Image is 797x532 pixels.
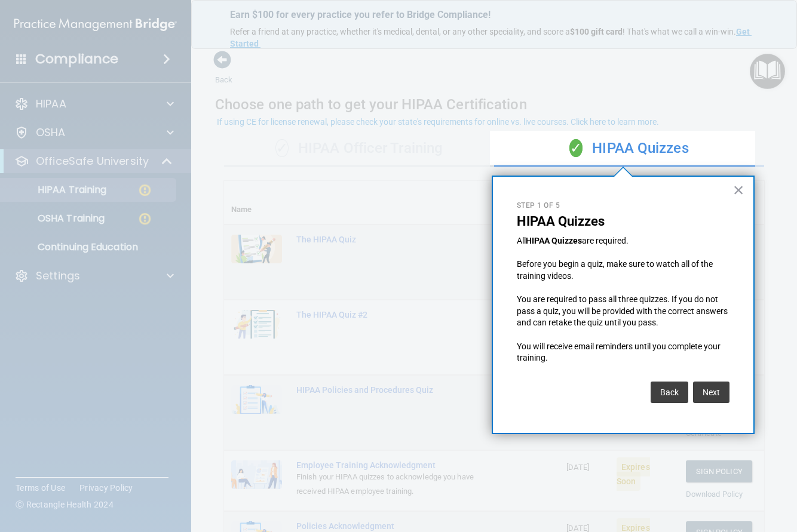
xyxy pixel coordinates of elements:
[693,382,729,403] button: Next
[517,201,729,211] p: Step 1 of 5
[517,236,526,245] span: All
[494,131,764,167] div: HIPAA Quizzes
[651,382,688,403] button: Back
[517,294,729,329] p: You are required to pass all three quizzes. If you do not pass a quiz, you will be provided with ...
[517,214,729,229] p: HIPAA Quizzes
[733,180,744,199] button: Close
[569,139,583,157] span: ✓
[526,236,582,245] strong: HIPAA Quizzes
[517,341,729,364] p: You will receive email reminders until you complete your training.
[517,259,729,282] p: Before you begin a quiz, make sure to watch all of the training videos.
[582,236,629,245] span: are required.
